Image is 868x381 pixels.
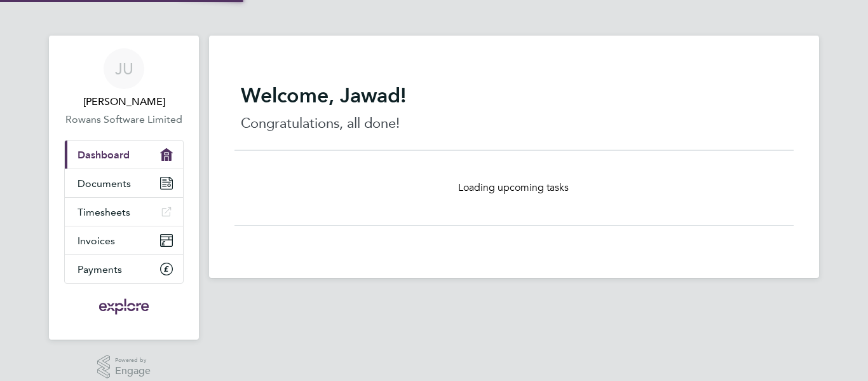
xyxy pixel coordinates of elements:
span: Documents [78,177,131,190]
nav: Main navigation [49,36,199,340]
span: Payments [78,263,122,275]
a: JU[PERSON_NAME] [64,48,184,109]
a: Powered byEngage [97,355,151,379]
a: Go to home page [64,296,184,317]
a: Payments [65,255,183,283]
span: Invoices [78,235,115,247]
span: Dashboard [78,149,130,161]
a: Rowans Software Limited [64,112,184,127]
a: Timesheets [65,198,183,226]
p: Congratulations, all done! [241,113,787,134]
img: exploregroup-logo-retina.png [98,296,151,317]
span: Engage [115,366,151,377]
span: Jawad Umar [64,94,184,109]
a: Documents [65,169,183,197]
span: Timesheets [78,206,130,218]
span: Powered by [115,355,151,366]
a: Invoices [65,226,183,254]
h2: Welcome, Jawad! [241,83,787,108]
a: Dashboard [65,141,183,169]
span: JU [115,60,133,77]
